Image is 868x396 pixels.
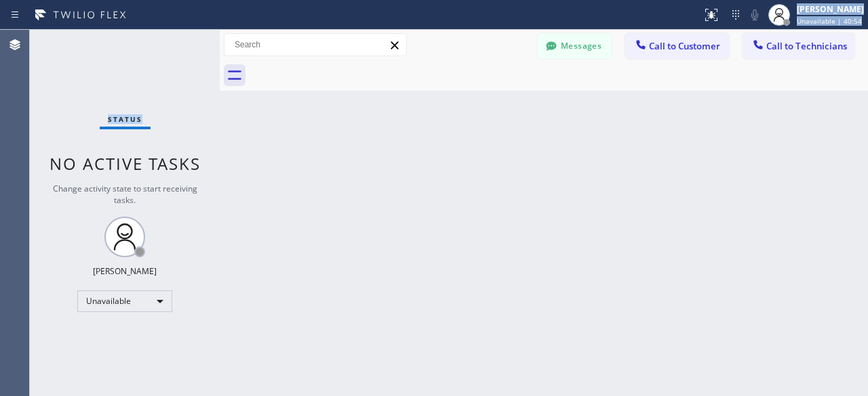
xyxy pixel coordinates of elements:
button: Call to Technicians [743,33,854,59]
span: Call to Technicians [766,40,847,52]
span: Call to Customer [649,40,720,52]
button: Messages [537,33,612,59]
div: Unavailable [77,290,172,312]
button: Call to Customer [625,33,729,59]
button: Mute [745,5,764,24]
span: Status [108,114,142,124]
div: [PERSON_NAME] [93,265,157,277]
span: No active tasks [50,152,201,175]
span: Unavailable | 40:54 [797,16,862,26]
input: Search [224,34,406,56]
span: Change activity state to start receiving tasks. [53,183,197,206]
div: [PERSON_NAME] [797,3,864,15]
